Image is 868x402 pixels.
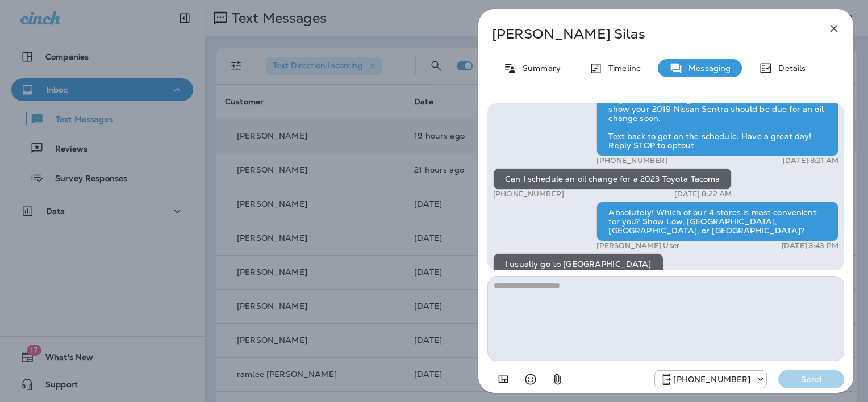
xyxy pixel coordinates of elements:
[655,372,766,386] div: +1 (928) 232-1970
[596,202,838,241] div: Absolutely! Which of our 4 stores is most convenient for you? Show Low, [GEOGRAPHIC_DATA], [GEOGR...
[493,190,564,199] p: [PHONE_NUMBER]
[519,368,542,391] button: Select an emoji
[493,253,663,275] div: I usually go to [GEOGRAPHIC_DATA]
[596,89,838,156] div: Hi [PERSON_NAME], this is Future Tire. Our records show your 2019 Nissan Sentra should be due for...
[596,241,679,250] p: [PERSON_NAME] User
[492,26,802,42] p: [PERSON_NAME] Silas
[673,375,750,384] p: [PHONE_NUMBER]
[603,64,641,73] p: Timeline
[517,64,561,73] p: Summary
[596,156,667,165] p: [PHONE_NUMBER]
[783,156,838,165] p: [DATE] 8:21 AM
[773,64,806,73] p: Details
[782,241,838,250] p: [DATE] 3:43 PM
[492,368,515,391] button: Add in a premade template
[493,168,732,190] div: Can I schedule an oil change for a 2023 Toyota Tacoma
[674,190,732,199] p: [DATE] 8:22 AM
[683,64,731,73] p: Messaging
